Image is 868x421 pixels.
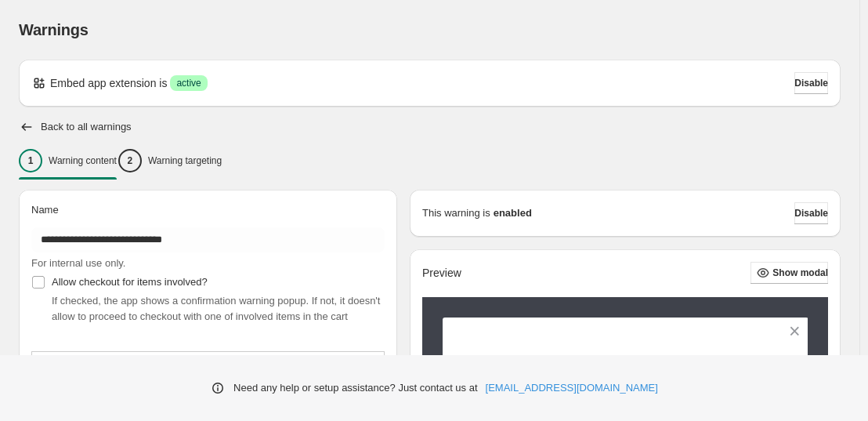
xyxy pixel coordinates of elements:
[794,202,828,224] button: Disable
[794,72,828,94] button: Disable
[118,144,222,177] button: 2Warning targeting
[486,380,658,396] a: [EMAIL_ADDRESS][DOMAIN_NAME]
[494,205,532,221] strong: enabled
[772,267,828,279] span: Show modal
[19,149,42,172] div: 1
[49,154,117,167] p: Warning content
[422,267,461,280] h2: Preview
[794,207,828,220] span: Disable
[118,149,142,172] div: 2
[422,205,490,221] p: This warning is
[750,262,828,284] button: Show modal
[794,77,828,89] span: Disable
[176,77,201,89] span: active
[31,257,125,269] span: For internal use only.
[41,121,132,133] h2: Back to all warnings
[19,144,117,177] button: 1Warning content
[148,154,222,167] p: Warning targeting
[19,21,89,38] span: Warnings
[31,204,59,216] span: Name
[52,295,380,322] span: If checked, the app shows a confirmation warning popup. If not, it doesn't allow to proceed to ch...
[50,75,167,91] p: Embed app extension is
[52,276,208,288] span: Allow checkout for items involved?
